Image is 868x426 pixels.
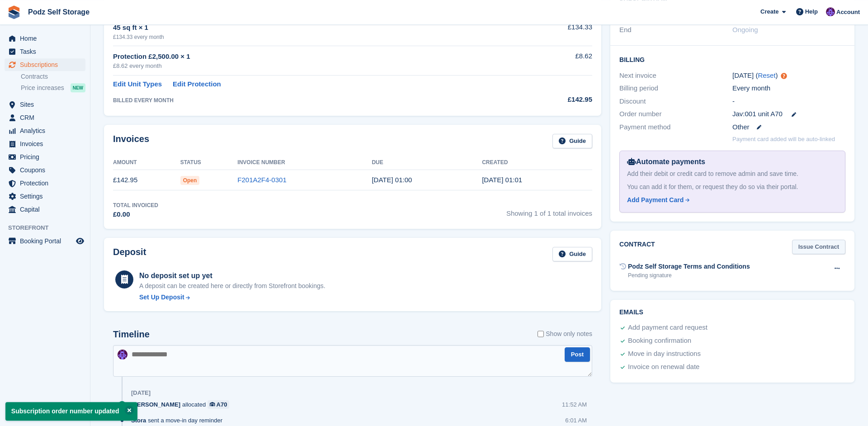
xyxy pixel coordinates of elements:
[24,5,93,19] a: Podz Self Storage
[5,137,85,150] a: menu
[562,400,587,409] div: 11:52 AM
[113,62,504,71] div: £8.62 every month
[780,72,788,80] div: Tooltip anchor
[20,164,74,176] span: Coupons
[805,7,818,16] span: Help
[131,416,146,425] span: Stora
[5,164,85,176] a: menu
[5,45,85,58] a: menu
[5,151,85,163] a: menu
[619,83,732,94] div: Billing period
[565,347,590,362] button: Post
[619,240,655,255] h2: Contract
[131,400,234,409] div: allocated
[20,177,74,189] span: Protection
[20,98,74,111] span: Sites
[20,111,74,124] span: CRM
[732,109,783,119] span: Jav:001 unit A70
[5,402,137,421] p: Subscription order number updated
[21,84,64,92] span: Price increases
[139,293,325,302] a: Set Up Deposit
[538,329,544,339] input: Show only notes
[619,71,732,81] div: Next invoice
[113,201,158,209] div: Total Invoiced
[20,203,74,216] span: Capital
[628,271,750,279] div: Pending signature
[5,32,85,45] a: menu
[113,209,158,220] div: £0.00
[628,362,699,373] div: Invoice on renewal date
[482,176,522,184] time: 2025-08-22 00:01:11 UTC
[131,400,180,409] span: [PERSON_NAME]
[482,156,592,170] th: Created
[5,124,85,137] a: menu
[5,203,85,216] a: menu
[372,156,482,170] th: Due
[538,329,592,339] label: Show only notes
[118,350,127,360] img: Jawed Chowdhary
[372,176,412,184] time: 2025-08-23 00:00:00 UTC
[113,23,504,33] div: 45 sq ft × 1
[20,58,74,71] span: Subscriptions
[21,83,85,93] a: Price increases NEW
[627,195,684,205] div: Add Payment Card
[208,400,229,409] a: A70
[20,151,74,163] span: Pricing
[732,122,845,133] div: Other
[627,169,838,179] div: Add their debit or credit card to remove admin and save time.
[71,83,85,92] div: NEW
[237,176,286,184] a: F201A2F4-0301
[113,79,162,90] a: Edit Unit Types
[5,235,85,247] a: menu
[20,137,74,150] span: Invoices
[113,134,149,149] h2: Invoices
[758,71,775,79] a: Reset
[75,236,85,246] a: Preview store
[5,177,85,189] a: menu
[732,26,758,33] span: Ongoing
[619,309,845,316] h2: Emails
[139,293,184,302] div: Set Up Deposit
[21,72,85,81] a: Contracts
[113,170,180,190] td: £142.95
[20,32,74,45] span: Home
[627,156,838,167] div: Automate payments
[552,247,592,262] a: Guide
[619,55,845,64] h2: Billing
[627,182,838,192] div: You can add it for them, or request they do so via their portal.
[20,235,74,247] span: Booking Portal
[565,416,587,425] div: 6:01 AM
[619,25,732,35] div: End
[217,400,227,409] div: A70
[504,46,592,76] td: £8.62
[619,122,732,133] div: Payment method
[180,156,238,170] th: Status
[180,176,200,185] span: Open
[732,71,845,81] div: [DATE] ( )
[20,124,74,137] span: Analytics
[113,156,180,170] th: Amount
[139,281,325,291] p: A deposit can be created here or directly from Storefront bookings.
[619,96,732,107] div: Discount
[8,223,90,232] span: Storefront
[113,247,146,262] h2: Deposit
[627,195,834,205] a: Add Payment Card
[552,134,592,149] a: Guide
[5,58,85,71] a: menu
[504,95,592,105] div: £142.95
[5,98,85,111] a: menu
[5,190,85,203] a: menu
[628,322,708,333] div: Add payment card request
[113,52,504,62] div: Protection £2,500.00 × 1
[836,8,860,17] span: Account
[131,389,151,397] div: [DATE]
[113,329,150,340] h2: Timeline
[504,17,592,46] td: £134.33
[20,45,74,58] span: Tasks
[732,135,835,144] p: Payment card added will be auto-linked
[760,7,778,16] span: Create
[139,270,325,281] div: No deposit set up yet
[7,5,21,19] img: stora-icon-8386f47178a22dfd0bd8f6a31ec36ba5ce8667c1dd55bd0f319d3a0aa187defe.svg
[113,33,504,41] div: £134.33 every month
[20,190,74,203] span: Settings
